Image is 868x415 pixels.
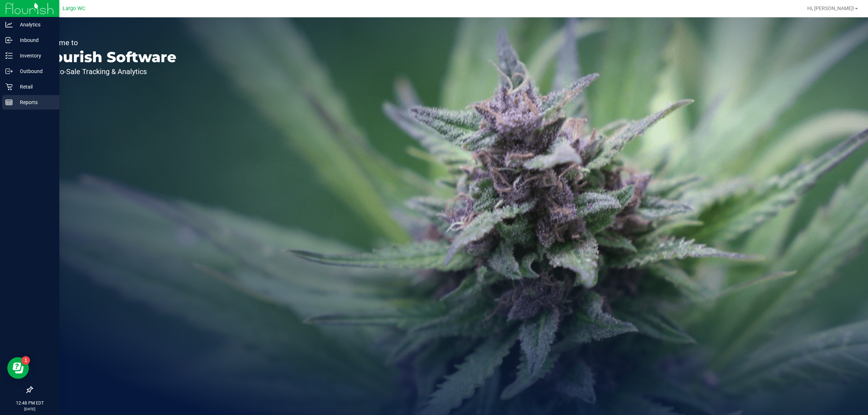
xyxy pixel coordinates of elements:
[39,50,176,64] p: Flourish Software
[13,98,56,107] p: Reports
[5,21,13,28] inline-svg: Analytics
[21,356,30,365] iframe: Resource center unread badge
[63,5,85,12] span: Largo WC
[39,68,176,75] p: Seed-to-Sale Tracking & Analytics
[5,68,13,75] inline-svg: Outbound
[39,39,176,46] p: Welcome to
[3,400,56,406] p: 12:48 PM EDT
[13,36,56,44] p: Inbound
[13,51,56,60] p: Inventory
[13,82,56,91] p: Retail
[7,357,29,379] iframe: Resource center
[13,20,56,29] p: Analytics
[5,99,13,106] inline-svg: Reports
[807,5,854,11] span: Hi, [PERSON_NAME]!
[5,52,13,59] inline-svg: Inventory
[3,406,56,412] p: [DATE]
[5,83,13,90] inline-svg: Retail
[5,37,13,44] inline-svg: Inbound
[13,67,56,76] p: Outbound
